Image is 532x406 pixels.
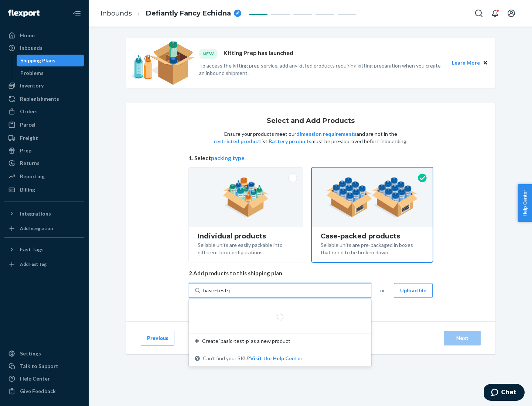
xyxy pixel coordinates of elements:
div: Sellable units are pre-packaged in boxes that need to be broken down. [321,240,424,256]
iframe: Opens a widget where you can chat to one of our agents [484,384,525,402]
div: Integrations [20,210,51,217]
p: To access the kitting prep service, add any kitted products requiring kitting preparation when yo... [199,62,445,77]
button: Integrations [4,208,84,220]
div: Give Feedback [20,388,56,395]
a: Settings [4,348,84,359]
a: Inbounds [4,42,84,54]
img: case-pack.59cecea509d18c883b923b81aeac6d0b.png [326,177,418,217]
button: restricted product [214,138,260,145]
div: Parcel [20,121,35,128]
ol: breadcrumbs [95,3,247,24]
a: Prep [4,145,84,156]
div: Add Fast Tag [20,261,47,267]
input: Create ‘basic-test-p’ as a new productCan't find your SKU?Visit the Help Center [203,287,231,294]
a: Inventory [4,80,84,92]
a: Help Center [4,373,84,385]
a: Returns [4,157,84,169]
div: Returns [20,159,40,167]
button: Create ‘basic-test-p’ as a new productCan't find your SKU? [250,355,303,362]
h1: Select and Add Products [267,117,355,125]
a: Home [4,30,84,41]
button: dimension requirements [296,130,357,138]
div: Shipping Plans [20,57,55,64]
a: Freight [4,132,84,144]
div: Replenishments [20,95,59,103]
div: NEW [199,49,218,59]
button: Previous [141,331,174,345]
div: Home [20,32,35,39]
p: Ensure your products meet our and are not in the list. must be pre-approved before inbounding. [213,130,408,145]
a: Parcel [4,119,84,131]
div: Orders [20,108,38,115]
img: Flexport logo [8,10,40,17]
div: Freight [20,134,38,142]
div: Problems [20,69,44,77]
button: Next [444,331,481,345]
button: Open Search Box [471,6,486,21]
a: Reporting [4,171,84,182]
div: Fast Tags [20,246,44,253]
button: Give Feedback [4,385,84,397]
button: Learn More [452,59,480,67]
span: Defiantly Fancy Echidna [146,9,231,18]
span: Create ‘basic-test-p’ as a new product [202,337,290,345]
button: Fast Tags [4,244,84,255]
a: Billing [4,184,84,196]
button: Close [481,59,490,67]
a: Orders [4,106,84,117]
a: Add Integration [4,223,84,234]
a: Replenishments [4,93,84,105]
div: Inbounds [20,44,42,52]
p: Kitting Prep has launched [224,49,293,59]
button: Open notifications [488,6,502,21]
span: Can't find your SKU? [203,355,303,362]
div: Talk to Support [20,362,58,370]
button: Open account menu [504,6,519,21]
button: Upload file [394,283,433,298]
a: Shipping Plans [17,55,85,66]
div: Billing [20,186,35,193]
div: Reporting [20,173,45,180]
a: Problems [17,67,85,79]
button: Help Center [518,184,532,222]
button: Close Navigation [69,6,84,21]
div: Settings [20,350,41,357]
span: 1. Select [189,154,433,162]
span: 2. Add products to this shipping plan [189,269,433,277]
img: individual-pack.facf35554cb0f1810c75b2bd6df2d64e.png [223,177,269,217]
div: Case-packed products [321,233,424,240]
span: or [380,287,385,294]
div: Individual products [198,233,294,240]
button: packing type [211,154,245,162]
button: Talk to Support [4,360,84,372]
div: Sellable units are easily packable into different box configurations. [198,240,294,256]
div: Help Center [20,375,50,382]
div: Add Integration [20,225,53,231]
a: Add Fast Tag [4,258,84,270]
div: Next [450,334,474,342]
a: Inbounds [100,9,132,17]
div: Prep [20,147,31,154]
div: Inventory [20,82,44,89]
button: Battery products [269,138,311,145]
